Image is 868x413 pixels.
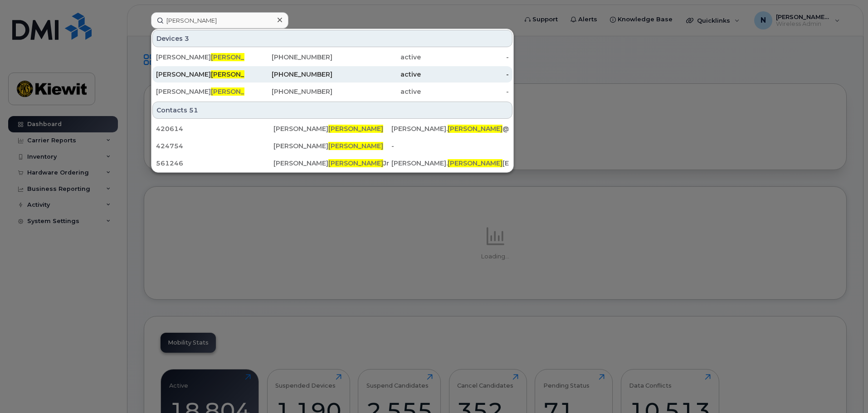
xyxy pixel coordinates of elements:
[244,87,333,96] div: [PHONE_NUMBER]
[152,121,512,137] a: 420614[PERSON_NAME][PERSON_NAME][PERSON_NAME].[PERSON_NAME]@[PERSON_NAME][DOMAIN_NAME]
[156,53,244,62] div: [PERSON_NAME]
[328,125,383,133] span: [PERSON_NAME]
[152,138,512,154] a: 424754[PERSON_NAME][PERSON_NAME]-
[156,124,273,133] div: 420614
[391,141,509,151] div: -
[152,102,512,119] div: Contacts
[244,70,333,79] div: [PHONE_NUMBER]
[273,141,391,151] div: [PERSON_NAME]
[332,70,421,79] div: active
[332,87,421,96] div: active
[829,374,861,406] iframe: Messenger Launcher
[156,70,244,79] div: [PERSON_NAME]
[152,83,512,100] a: [PERSON_NAME][PERSON_NAME][PHONE_NUMBER]active-
[152,49,512,65] a: [PERSON_NAME][PERSON_NAME][PHONE_NUMBER]active-
[273,124,391,133] div: [PERSON_NAME]
[189,106,198,115] span: 51
[421,87,509,96] div: -
[448,159,502,167] span: [PERSON_NAME]
[152,155,512,171] a: 561246[PERSON_NAME][PERSON_NAME]Jr[PERSON_NAME].[PERSON_NAME][EMAIL_ADDRESS][PERSON_NAME][DOMAIN_...
[211,70,266,78] span: [PERSON_NAME]
[156,87,244,96] div: [PERSON_NAME]
[332,53,421,62] div: active
[211,53,266,61] span: [PERSON_NAME]
[152,66,512,83] a: [PERSON_NAME][PERSON_NAME][PHONE_NUMBER]active-
[211,87,266,96] span: [PERSON_NAME]
[152,30,512,47] div: Devices
[328,159,383,167] span: [PERSON_NAME]
[156,141,273,151] div: 424754
[328,142,383,150] span: [PERSON_NAME]
[185,34,189,43] span: 3
[391,159,509,168] div: [PERSON_NAME]. [EMAIL_ADDRESS][PERSON_NAME][DOMAIN_NAME]
[273,159,391,168] div: [PERSON_NAME] Jr
[448,125,502,133] span: [PERSON_NAME]
[156,159,273,168] div: 561246
[244,53,333,62] div: [PHONE_NUMBER]
[421,70,509,79] div: -
[391,124,509,133] div: [PERSON_NAME]. @[PERSON_NAME][DOMAIN_NAME]
[421,53,509,62] div: -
